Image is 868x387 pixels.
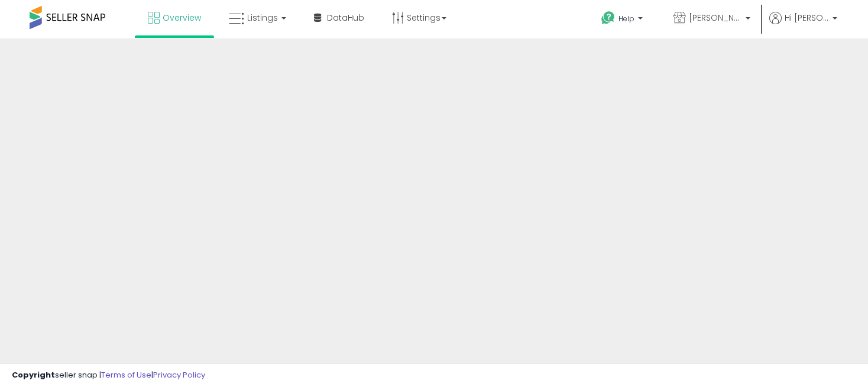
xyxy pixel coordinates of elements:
a: Terms of Use [101,369,151,381]
span: Listings [247,12,278,24]
span: [PERSON_NAME] LLC [689,12,742,24]
span: DataHub [327,12,364,24]
strong: Copyright [12,369,55,381]
div: seller snap | | [12,370,205,381]
a: Hi [PERSON_NAME] [769,12,837,38]
a: Help [592,2,655,38]
a: Privacy Policy [153,369,205,381]
span: Overview [163,12,201,24]
span: Help [618,14,634,24]
span: Hi [PERSON_NAME] [785,12,829,24]
i: Get Help [601,11,616,25]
